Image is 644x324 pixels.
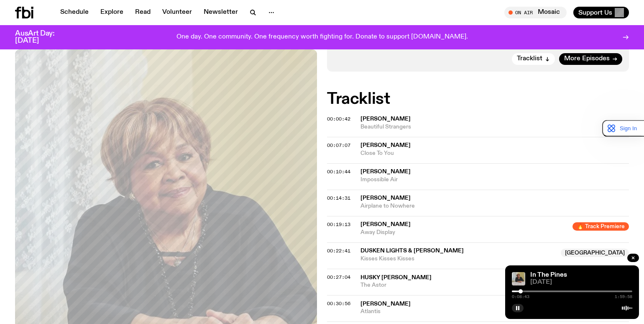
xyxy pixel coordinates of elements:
[157,7,197,18] a: Volunteer
[564,56,610,62] span: More Episodes
[15,30,69,44] h3: AusArt Day: [DATE]
[55,7,94,18] a: Schedule
[517,56,542,62] span: Tracklist
[360,142,411,148] span: [PERSON_NAME]
[327,301,350,306] button: 00:30:56
[327,142,350,149] span: 00:07:07
[327,116,350,122] span: 00:00:42
[360,202,629,210] span: Airplane to Nowhere
[360,281,556,289] span: The Astor
[327,249,350,253] button: 00:22:41
[360,149,629,157] span: Close To You
[360,116,411,122] span: [PERSON_NAME]
[504,7,567,18] button: On AirMosaic
[327,195,350,201] span: 00:14:31
[512,295,529,299] span: 0:08:43
[360,123,629,131] span: Beautiful Strangers
[327,117,350,121] button: 00:00:42
[360,195,411,201] span: [PERSON_NAME]
[572,222,629,231] span: 🔥 Track Premiere
[327,274,350,280] span: 00:27:04
[530,279,632,285] span: [DATE]
[360,255,556,263] span: Kisses Kisses Kisses
[615,295,632,299] span: 1:59:58
[176,33,468,41] p: One day. One community. One frequency worth fighting for. Donate to support [DOMAIN_NAME].
[360,275,432,280] span: Husky [PERSON_NAME]
[130,7,156,18] a: Read
[360,301,411,307] span: [PERSON_NAME]
[512,53,555,65] button: Tracklist
[199,7,243,18] a: Newsletter
[360,176,629,184] span: Impossible Air
[327,143,350,148] button: 00:07:07
[327,170,350,174] button: 00:10:44
[360,221,411,227] span: [PERSON_NAME]
[327,168,350,175] span: 00:10:44
[95,7,128,18] a: Explore
[360,229,567,237] span: Away Display
[327,300,350,307] span: 00:30:56
[559,53,622,65] a: More Episodes
[573,7,629,18] button: Support Us
[360,169,411,175] span: [PERSON_NAME]
[327,247,350,254] span: 00:22:41
[327,222,350,227] button: 00:19:13
[327,221,350,228] span: 00:19:13
[327,196,350,201] button: 00:14:31
[360,308,556,316] span: Atlantis
[578,9,612,16] span: Support Us
[360,248,464,254] span: Dusken Lights & [PERSON_NAME]
[327,275,350,280] button: 00:27:04
[561,249,629,257] span: [GEOGRAPHIC_DATA]
[530,272,567,278] a: In The Pines
[327,92,629,107] h2: Tracklist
